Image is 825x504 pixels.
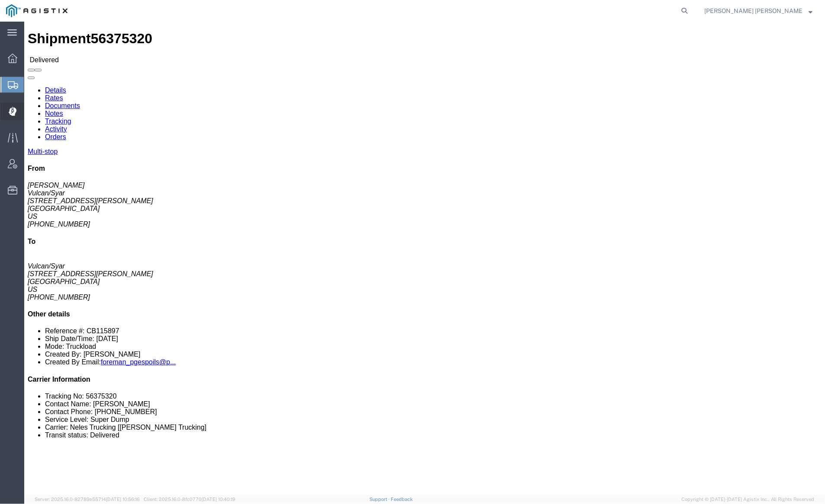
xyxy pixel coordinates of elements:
img: logo [6,4,67,17]
span: Client: 2025.16.0-8fc0770 [144,497,235,502]
span: [DATE] 10:40:19 [202,497,235,502]
button: [PERSON_NAME] [PERSON_NAME] [704,6,813,16]
span: Kayte Bray Dogali [704,6,803,16]
a: Support [369,497,391,502]
span: Copyright © [DATE]-[DATE] Agistix Inc., All Rights Reserved [681,496,815,503]
span: [DATE] 10:56:16 [106,497,140,502]
a: Feedback [391,497,413,502]
span: Server: 2025.16.0-82789e55714 [35,497,140,502]
iframe: FS Legacy Container [24,22,825,495]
